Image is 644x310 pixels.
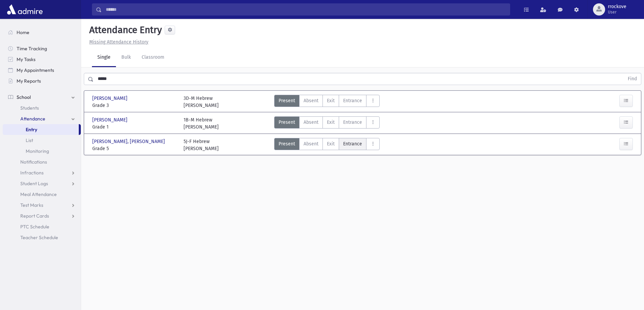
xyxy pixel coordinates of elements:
[3,135,81,146] a: List
[20,234,58,241] span: Teacher Schedule
[327,140,335,147] span: Exit
[279,119,295,126] span: Present
[17,78,41,84] span: My Reports
[3,124,79,135] a: Entry
[3,189,81,200] a: Meal Attendance
[3,27,81,38] a: Home
[624,73,641,85] button: Find
[3,178,81,189] a: Student Logs
[279,97,295,104] span: Present
[26,137,33,143] span: List
[20,224,49,230] span: PTC Schedule
[92,102,177,109] span: Grade 3
[327,119,335,126] span: Exit
[3,157,81,167] a: Notifications
[3,200,81,210] a: Test Marks
[3,76,81,86] a: My Reports
[92,138,166,145] span: [PERSON_NAME], [PERSON_NAME]
[17,29,29,35] span: Home
[17,67,54,73] span: My Appointments
[26,126,37,133] span: Entry
[20,191,57,197] span: Meal Attendance
[184,95,219,109] div: 3D-M Hebrew [PERSON_NAME]
[17,56,35,62] span: My Tasks
[3,54,81,65] a: My Tasks
[87,24,162,36] h5: Attendance Entry
[608,9,626,15] span: User
[20,159,47,165] span: Notifications
[327,97,335,104] span: Exit
[343,97,362,104] span: Entrance
[3,146,81,157] a: Monitoring
[304,119,318,126] span: Absent
[92,48,116,67] a: Single
[87,39,148,45] a: Missing Attendance History
[184,116,219,131] div: 1B-M Hebrew [PERSON_NAME]
[92,95,129,102] span: [PERSON_NAME]
[20,180,48,187] span: Student Logs
[3,167,81,178] a: Infractions
[20,105,39,111] span: Students
[608,4,626,9] span: rrockove
[343,119,362,126] span: Entrance
[3,232,81,243] a: Teacher Schedule
[3,103,81,113] a: Students
[92,116,129,123] span: [PERSON_NAME]
[20,213,49,219] span: Report Cards
[304,97,318,104] span: Absent
[92,145,177,152] span: Grade 5
[274,95,380,109] div: AttTypes
[343,140,362,147] span: Entrance
[102,3,510,16] input: Search
[17,46,47,52] span: Time Tracking
[17,94,31,100] span: School
[184,138,219,152] div: 5J-F Hebrew [PERSON_NAME]
[3,92,81,103] a: School
[20,116,45,122] span: Attendance
[20,170,44,176] span: Infractions
[136,48,170,67] a: Classroom
[92,123,177,131] span: Grade 1
[5,3,44,16] img: AdmirePro
[304,140,318,147] span: Absent
[3,210,81,221] a: Report Cards
[3,221,81,232] a: PTC Schedule
[279,140,295,147] span: Present
[274,138,380,152] div: AttTypes
[3,43,81,54] a: Time Tracking
[26,148,49,154] span: Monitoring
[3,65,81,76] a: My Appointments
[20,202,43,208] span: Test Marks
[89,39,148,45] u: Missing Attendance History
[116,48,136,67] a: Bulk
[274,116,380,131] div: AttTypes
[3,113,81,124] a: Attendance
